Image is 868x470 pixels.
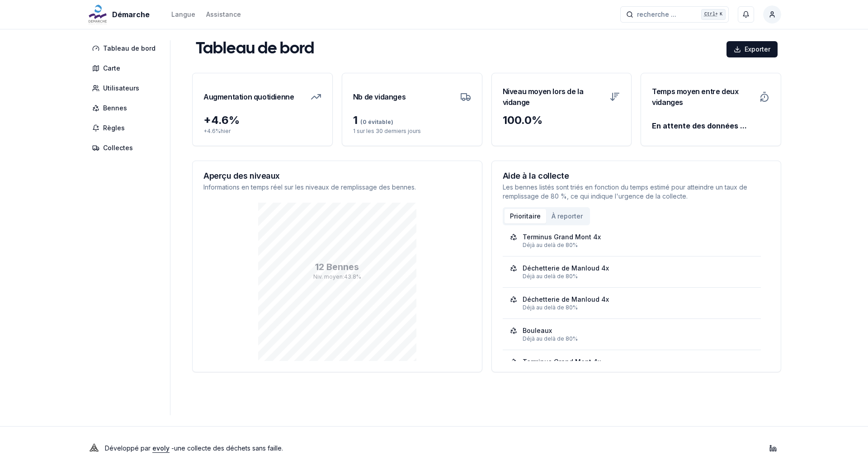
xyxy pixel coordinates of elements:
[503,183,770,201] p: Les bennes listés sont triés en fonction du temps estimé pour atteindre un taux de remplissage de...
[523,242,754,249] div: Déjà au delà de 80%
[523,264,609,273] div: Déchetterie de Manloud 4x
[196,40,314,58] h1: Tableau de bord
[171,10,195,19] div: Langue
[87,40,165,57] a: Tableau de bord
[652,84,754,109] h3: Temps moyen entre deux vidanges
[510,233,754,249] a: Terminus Grand Mont 4xDéjà au delà de 80%
[87,80,165,96] a: Utilisateurs
[112,9,150,20] span: Démarche
[510,326,754,342] a: BouleauxDéjà au delà de 80%
[203,84,294,109] h3: Augmentation quotidienne
[87,4,108,25] img: Logo Démarche
[105,442,283,455] p: Développé par - une collecte des déchets sans faille .
[171,9,195,20] button: Langue
[523,304,754,311] div: Déjà au delà de 80%
[637,10,676,18] font: recherche ...
[510,295,754,311] a: Déchetterie de Manloud 4xDéjà au delà de 80%
[152,444,170,452] a: evoly
[523,273,754,280] div: Déjà au delà de 80%
[510,357,754,374] a: Terminus Grand Mont 4x
[353,128,471,135] p: 1 sur les 30 derniers jours
[87,60,165,76] a: Carte
[620,6,729,23] button: recherche ...Ctrl+K
[87,100,165,116] a: Bennes
[505,209,546,223] button: Prioritaire
[503,113,621,128] div: 100.0 %
[503,84,604,109] h3: Niveau moyen lors de la vidange
[206,9,241,20] a: Assistance
[103,123,125,133] span: Règles
[203,113,321,128] div: + 4.6 %
[87,9,153,20] a: Démarche
[103,84,139,93] span: Utilisateurs
[353,113,471,128] div: 1
[203,172,471,180] h3: Aperçu des niveaux
[546,209,588,223] button: À reporter
[103,44,156,53] span: Tableau de bord
[726,41,778,57] button: Exporter
[87,120,165,136] a: Règles
[510,264,754,280] a: Déchetterie de Manloud 4xDéjà au delà de 80%
[523,335,754,342] div: Déjà au delà de 80%
[523,295,609,304] div: Déchetterie de Manloud 4x
[523,326,552,335] div: Bouleaux
[203,128,321,135] p: + 4.6 % hier
[87,140,165,156] a: Collectes
[203,183,471,192] p: Informations en temps réel sur les niveaux de remplissage des bennes.
[358,119,393,125] span: (0 évitable)
[503,172,770,180] h3: Aide à la collecte
[87,441,101,456] img: Evoly Logo
[523,357,601,366] div: Terminus Grand Mont 4x
[103,104,127,113] span: Bennes
[103,64,120,73] span: Carte
[353,84,406,109] h3: Nb de vidanges
[652,113,770,131] div: En attente des données ...
[103,143,133,152] span: Collectes
[523,233,601,242] div: Terminus Grand Mont 4x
